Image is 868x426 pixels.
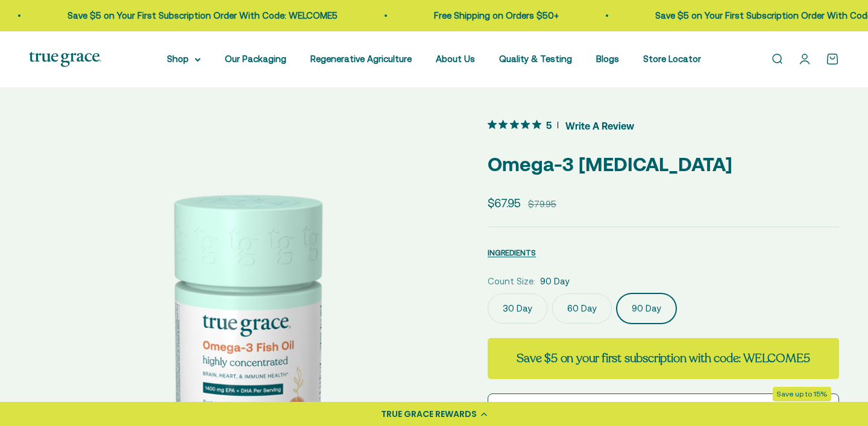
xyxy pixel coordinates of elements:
[517,350,810,366] strong: Save $5 on your first subscription with code: WELCOME5
[68,8,338,23] p: Save $5 on Your First Subscription Order With Code: WELCOME5
[499,54,572,64] a: Quality & Testing
[540,274,570,289] span: 90 Day
[528,197,556,211] compare-at-price: $79.95
[488,116,634,134] button: 5 out 5 stars rating in total 11 reviews. Jump to reviews.
[488,248,536,257] span: INGREDIENTS
[488,194,521,212] sale-price: $67.95
[488,245,536,260] button: INGREDIENTS
[310,54,412,64] a: Regenerative Agriculture
[225,54,286,64] a: Our Packaging
[488,274,535,289] legend: Count Size:
[565,116,634,134] span: Write A Review
[546,118,552,131] span: 5
[167,52,201,66] summary: Shop
[434,10,559,20] a: Free Shipping on Orders $50+
[596,54,619,64] a: Blogs
[488,149,839,180] p: Omega-3 [MEDICAL_DATA]
[436,54,475,64] a: About Us
[643,54,701,64] a: Store Locator
[381,408,477,421] div: TRUE GRACE REWARDS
